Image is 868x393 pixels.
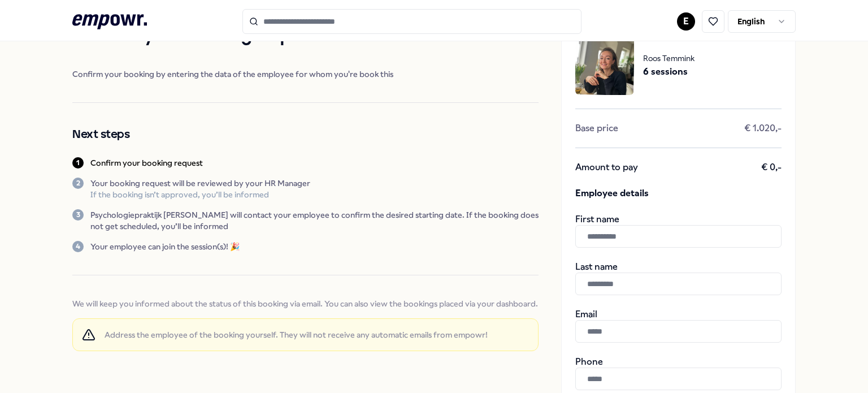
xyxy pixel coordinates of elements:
p: If the booking isn’t approved, you’ll be informed [90,189,310,200]
div: First name [575,214,782,248]
div: Last name [575,261,782,295]
p: Confirm your booking request [90,157,203,169]
button: E [677,12,695,31]
span: € 1.020,- [744,123,782,134]
span: Confirm your booking by entering the data of the employee for whom you're book this [72,68,539,80]
div: 2 [72,178,84,189]
span: Base price [575,123,618,134]
span: Address the employee of the booking yourself. They will not receive any automatic emails from emp... [105,329,488,340]
span: 6 sessions [643,64,695,79]
div: Email [575,309,782,343]
div: 4 [72,241,84,252]
span: Amount to pay [575,162,638,173]
div: 1 [72,157,84,169]
p: Psychologiepraktijk [PERSON_NAME] will contact your employee to confirm the desired starting date... [90,209,539,232]
p: Your employee can join the session(s)! 🎉 [90,241,240,252]
img: package image [575,36,634,95]
span: We will keep you informed about the status of this booking via email. You can also view the booki... [72,298,539,309]
input: Search for products, categories or subcategories [242,9,581,34]
p: Your booking request will be reviewed by your HR Manager [90,178,310,189]
div: 3 [72,209,84,221]
span: € 0,- [761,162,782,173]
span: Employee details [575,187,782,200]
div: Phone [575,356,782,390]
h2: Next steps [72,126,539,144]
span: Roos Temmink [643,52,695,64]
